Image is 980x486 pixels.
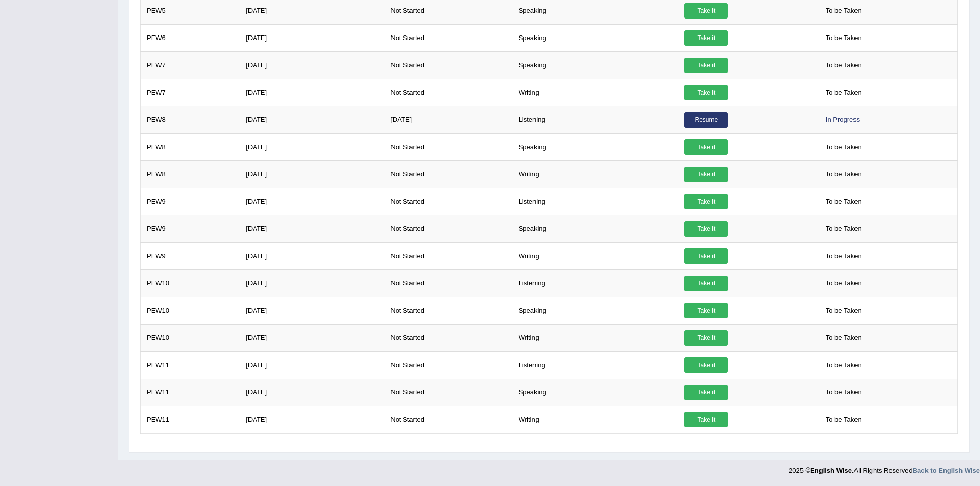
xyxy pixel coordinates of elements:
td: Writing [513,79,679,106]
span: To be Taken [821,303,867,318]
td: [DATE] [240,51,385,79]
td: Not Started [385,297,512,324]
td: PEW11 [141,379,241,406]
span: To be Taken [821,221,867,237]
td: PEW11 [141,406,241,433]
td: PEW10 [141,324,241,351]
td: PEW9 [141,242,241,269]
a: Take it [684,221,728,237]
td: Listening [513,351,679,379]
td: Listening [513,269,679,297]
a: Take it [684,276,728,291]
td: [DATE] [240,188,385,215]
td: Listening [513,188,679,215]
div: In Progress [821,112,865,128]
td: [DATE] [240,160,385,188]
td: [DATE] [240,24,385,51]
td: [DATE] [385,106,512,133]
td: Not Started [385,51,512,79]
a: Take it [684,385,728,400]
td: Writing [513,160,679,188]
td: PEW10 [141,297,241,324]
a: Take it [684,194,728,209]
strong: English Wise. [810,466,853,474]
a: Back to English Wise [913,466,980,474]
td: [DATE] [240,106,385,133]
td: [DATE] [240,269,385,297]
td: PEW9 [141,188,241,215]
td: Not Started [385,406,512,433]
td: PEW9 [141,215,241,242]
td: Speaking [513,297,679,324]
td: [DATE] [240,79,385,106]
td: Speaking [513,51,679,79]
a: Take it [684,303,728,318]
span: To be Taken [821,412,867,427]
span: To be Taken [821,248,867,264]
td: [DATE] [240,406,385,433]
td: Not Started [385,79,512,106]
td: Speaking [513,24,679,51]
td: PEW10 [141,269,241,297]
td: Not Started [385,379,512,406]
td: PEW7 [141,51,241,79]
td: Writing [513,242,679,269]
a: Take it [684,58,728,73]
td: Speaking [513,379,679,406]
td: Speaking [513,133,679,160]
td: PEW11 [141,351,241,379]
span: To be Taken [821,167,867,182]
td: Not Started [385,160,512,188]
span: To be Taken [821,385,867,400]
td: [DATE] [240,351,385,379]
a: Take it [684,30,728,46]
td: PEW8 [141,160,241,188]
td: Not Started [385,269,512,297]
td: [DATE] [240,324,385,351]
span: To be Taken [821,3,867,19]
a: Take it [684,139,728,155]
td: PEW8 [141,106,241,133]
td: Not Started [385,324,512,351]
span: To be Taken [821,194,867,209]
td: [DATE] [240,297,385,324]
td: [DATE] [240,379,385,406]
td: Not Started [385,242,512,269]
span: To be Taken [821,30,867,46]
td: [DATE] [240,242,385,269]
td: PEW6 [141,24,241,51]
td: Not Started [385,188,512,215]
span: To be Taken [821,85,867,100]
span: To be Taken [821,58,867,73]
div: 2025 © All Rights Reserved [789,460,980,475]
a: Take it [684,330,728,346]
span: To be Taken [821,276,867,291]
td: PEW8 [141,133,241,160]
a: Resume [684,112,728,128]
td: Not Started [385,215,512,242]
span: To be Taken [821,139,867,155]
td: Speaking [513,215,679,242]
td: PEW7 [141,79,241,106]
td: Writing [513,324,679,351]
a: Take it [684,167,728,182]
td: Not Started [385,24,512,51]
td: Writing [513,406,679,433]
a: Take it [684,357,728,373]
td: Listening [513,106,679,133]
a: Take it [684,248,728,264]
a: Take it [684,85,728,100]
a: Take it [684,412,728,427]
span: To be Taken [821,357,867,373]
td: Not Started [385,133,512,160]
td: [DATE] [240,215,385,242]
span: To be Taken [821,330,867,346]
a: Take it [684,3,728,19]
td: [DATE] [240,133,385,160]
td: Not Started [385,351,512,379]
